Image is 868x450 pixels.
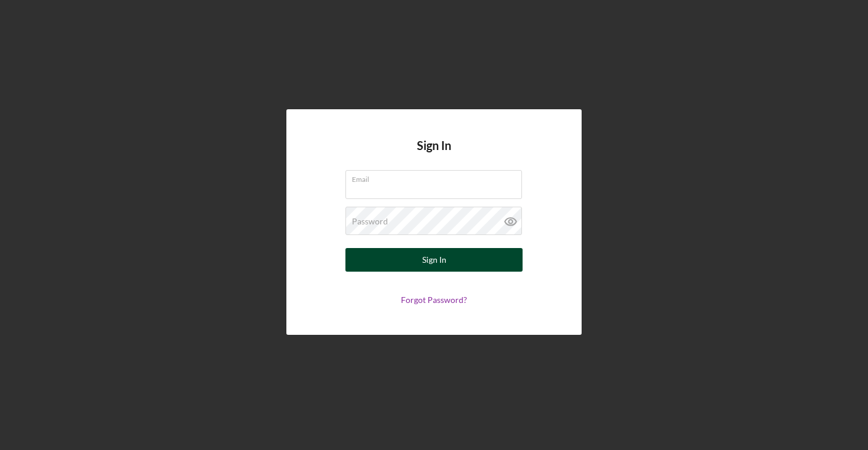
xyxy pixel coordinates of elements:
a: Forgot Password? [401,295,467,305]
label: Email [352,171,522,184]
label: Password [352,217,388,226]
h4: Sign In [417,139,451,170]
div: Sign In [422,248,446,272]
button: Sign In [345,248,523,272]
